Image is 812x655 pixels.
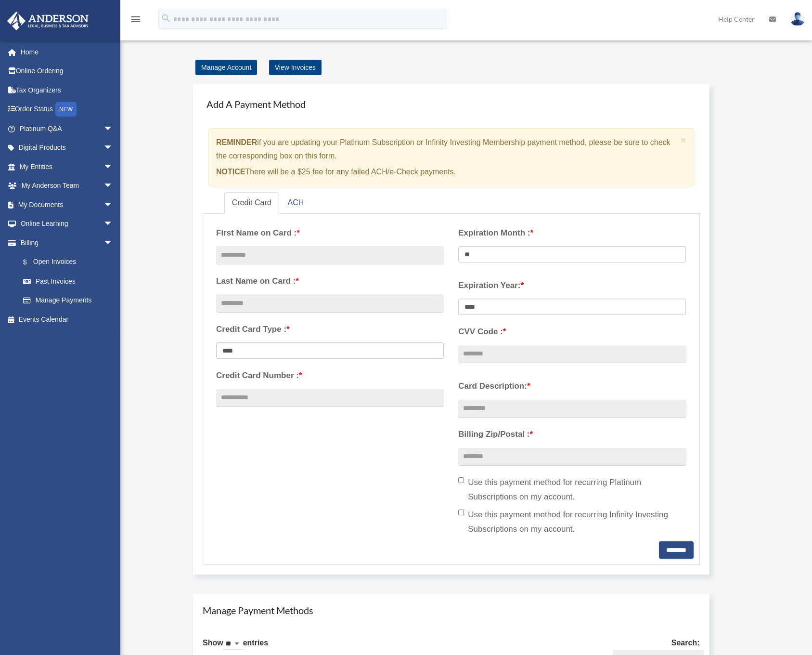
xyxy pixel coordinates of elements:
[103,157,123,177] span: arrow_drop_down
[458,427,686,442] label: Billing Zip/Postal :
[458,325,686,339] label: CVV Code :
[458,379,686,393] label: Card Description:
[103,176,123,196] span: arrow_drop_down
[216,168,245,176] strong: NOTICE
[208,128,694,186] div: if you are updating your Platinum Subscription or Infinity Investing Membership payment method, p...
[7,176,128,196] a: My Anderson Teamarrow_drop_down
[269,60,322,75] a: View Invoices
[203,93,700,115] h4: Add A Payment Method
[681,134,687,145] span: ×
[103,119,123,139] span: arrow_drop_down
[4,12,91,30] img: Anderson Advisors Platinum Portal
[7,119,128,138] a: Platinum Q&Aarrow_drop_down
[7,62,128,81] a: Online Ordering
[790,12,805,26] img: User Pic
[7,195,128,214] a: My Documentsarrow_drop_down
[103,214,123,234] span: arrow_drop_down
[130,17,142,25] a: menu
[216,138,257,146] strong: REMINDER
[7,233,128,252] a: Billingarrow_drop_down
[130,13,142,25] i: menu
[13,291,123,310] a: Manage Payments
[216,226,444,240] label: First Name on Card :
[224,192,279,214] a: Credit Card
[7,138,128,157] a: Digital Productsarrow_drop_down
[7,100,128,119] a: Order StatusNEW
[280,192,312,214] a: ACH
[7,310,128,329] a: Events Calendar
[458,477,464,483] input: Use this payment method for recurring Platinum Subscriptions on my account.
[28,256,33,268] span: $
[216,274,444,288] label: Last Name on Card :
[203,603,700,617] h4: Manage Payment Methods
[216,322,444,337] label: Credit Card Type :
[161,13,171,24] i: search
[103,138,123,158] span: arrow_drop_down
[7,80,128,100] a: Tax Organizers
[458,475,686,504] label: Use this payment method for recurring Platinum Subscriptions on my account.
[103,195,123,215] span: arrow_drop_down
[7,42,128,62] a: Home
[216,368,444,383] label: Credit Card Number :
[195,60,257,75] a: Manage Account
[103,233,123,253] span: arrow_drop_down
[216,165,677,179] p: There will be a $25 fee for any failed ACH/e-Check payments.
[55,102,77,117] div: NEW
[681,135,687,145] button: Close
[458,508,686,537] label: Use this payment method for recurring Infinity Investing Subscriptions on my account.
[458,510,464,515] input: Use this payment method for recurring Infinity Investing Subscriptions on my account.
[458,278,686,293] label: Expiration Year:
[458,226,686,240] label: Expiration Month :
[13,272,128,291] a: Past Invoices
[7,157,128,176] a: My Entitiesarrow_drop_down
[13,252,128,272] a: $Open Invoices
[223,639,243,650] select: Showentries
[7,214,128,234] a: Online Learningarrow_drop_down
